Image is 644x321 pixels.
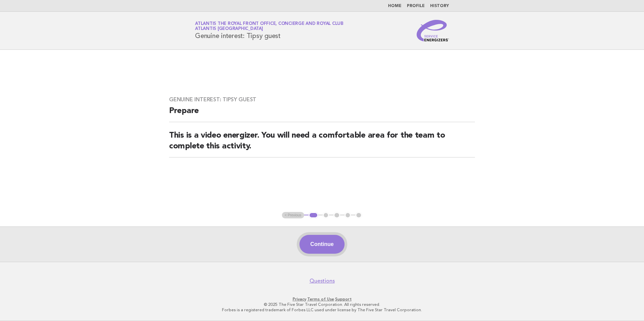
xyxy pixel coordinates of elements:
[195,22,344,31] a: Atlantis The Royal Front Office, Concierge and Royal ClubAtlantis [GEOGRAPHIC_DATA]
[407,4,425,8] a: Profile
[293,297,306,301] a: Privacy
[299,235,344,254] button: Continue
[417,20,449,41] img: Service Energizers
[169,96,475,103] h3: Genuine interest: Tipsy guest
[195,27,263,31] span: Atlantis [GEOGRAPHIC_DATA]
[116,302,528,307] p: © 2025 The Five Star Travel Corporation. All rights reserved.
[307,297,334,301] a: Terms of Use
[195,22,344,39] h1: Genuine interest: Tipsy guest
[430,4,449,8] a: History
[310,278,335,284] a: Questions
[335,297,352,301] a: Support
[116,307,528,313] p: Forbes is a registered trademark of Forbes LLC used under license by The Five Star Travel Corpora...
[169,130,475,157] h2: This is a video energizer. You will need a comfortable area for the team to complete this activity.
[116,296,528,302] p: · ·
[388,4,401,8] a: Home
[169,106,475,122] h2: Prepare
[309,212,318,219] button: 1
